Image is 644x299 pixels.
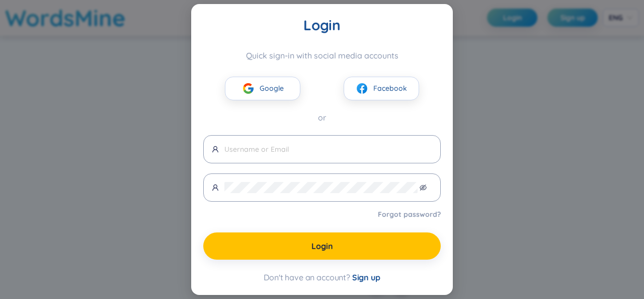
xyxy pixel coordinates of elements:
span: Login [311,241,333,252]
input: Username or Email [224,144,432,155]
div: Don't have an account? [203,272,441,283]
span: Google [260,83,284,94]
button: Login [203,232,441,260]
div: or [203,111,441,124]
span: eye-invisible [420,184,427,191]
div: Quick sign-in with social media accounts [203,50,441,61]
span: user [212,184,219,191]
img: google [242,82,255,95]
button: facebookFacebook [344,77,419,100]
span: Sign up [352,272,380,282]
span: user [212,146,219,153]
img: facebook [356,82,368,95]
button: googleGoogle [225,77,300,100]
div: Login [203,16,441,34]
span: Facebook [373,83,407,94]
a: Forgot password? [378,209,441,219]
